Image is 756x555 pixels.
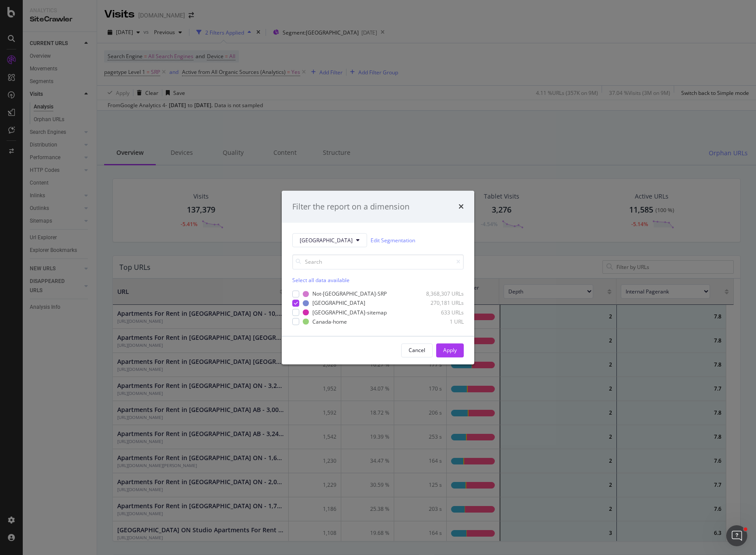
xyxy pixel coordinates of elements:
[312,300,365,307] div: [GEOGRAPHIC_DATA]
[421,290,464,298] div: 8,368,307 URLs
[292,201,409,213] div: Filter the report on a dimension
[292,277,464,284] div: Select all data available
[409,347,425,354] div: Cancel
[401,343,433,357] button: Cancel
[421,309,464,316] div: 633 URLs
[292,234,367,248] button: [GEOGRAPHIC_DATA]
[371,236,415,245] a: Edit Segmentation
[436,343,464,357] button: Apply
[300,237,353,244] span: Canada
[292,255,464,270] input: Search
[312,290,387,298] div: Not-[GEOGRAPHIC_DATA]-SRP
[312,318,347,325] div: Canada-home
[726,525,747,546] iframe: Intercom live chat
[421,300,464,307] div: 270,181 URLs
[443,347,457,354] div: Apply
[421,318,464,325] div: 1 URL
[458,201,464,213] div: times
[312,309,387,316] div: [GEOGRAPHIC_DATA]-sitemap
[282,191,474,364] div: modal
